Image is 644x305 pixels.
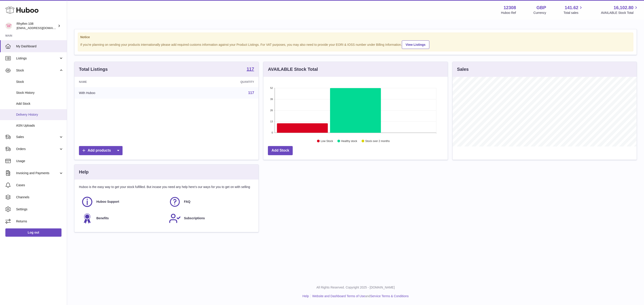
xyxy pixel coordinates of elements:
[312,294,365,298] a: Website and Dashboard Terms of Use
[74,87,172,99] td: With Huboo
[81,196,164,208] a: Huboo Support
[96,216,109,220] span: Benefits
[504,5,516,11] strong: 12308
[247,67,254,71] strong: 117
[563,11,583,15] span: Total sales
[80,40,631,49] div: If you're planning on sending your products internationally please add required customs informati...
[16,80,64,84] span: Stock
[365,140,390,143] text: Stock over 2 months
[16,91,64,95] span: Stock History
[321,140,333,143] text: Low Stock
[16,219,64,224] span: Returns
[601,11,639,15] span: AVAILABLE Stock Total
[16,68,59,73] span: Stock
[184,216,205,220] span: Subscriptions
[16,147,59,151] span: Orders
[601,5,639,15] a: 16,102.80 AVAILABLE Stock Total
[16,123,64,128] span: ASN Uploads
[16,135,59,139] span: Sales
[80,35,631,39] strong: Notice
[303,294,309,298] a: Help
[614,5,633,11] span: 16,102.80
[172,77,258,87] th: Quantity
[169,196,252,208] a: FAQ
[565,5,578,11] span: 141.62
[341,140,358,143] text: Healthy stock
[17,22,57,30] div: Rhythm 108
[5,228,61,236] a: Log out
[5,23,12,29] img: orders@rhythm108.com
[96,200,119,204] span: Huboo Support
[169,212,252,224] a: Subscriptions
[79,169,89,175] h3: Help
[268,66,318,72] h3: AVAILABLE Stock Total
[534,11,546,15] div: Currency
[270,109,273,112] text: 26
[16,195,64,199] span: Channels
[247,67,254,72] a: 117
[270,120,273,123] text: 13
[16,207,64,211] span: Settings
[270,98,273,100] text: 39
[311,294,409,298] li: and
[81,212,164,224] a: Benefits
[536,5,546,11] strong: GBP
[370,294,409,298] a: Service Terms & Conditions
[402,40,429,49] a: View Listings
[501,11,516,15] div: Huboo Ref
[16,171,59,175] span: Invoicing and Payments
[272,131,273,134] text: 0
[16,102,64,106] span: Add Stock
[268,146,293,155] a: Add Stock
[74,77,172,87] th: Name
[71,285,640,290] p: All Rights Reserved. Copyright 2025 - [DOMAIN_NAME]
[563,5,583,15] a: 141.62 Total sales
[17,26,66,30] span: [EMAIL_ADDRESS][DOMAIN_NAME]
[79,185,254,189] p: Huboo is the easy way to get your stock fulfilled. But incase you need any help here's our ways f...
[16,183,64,187] span: Cases
[270,87,273,89] text: 52
[248,91,254,95] a: 117
[16,159,64,163] span: Usage
[457,66,469,72] h3: Sales
[16,113,64,117] span: Delivery History
[16,44,64,48] span: My Dashboard
[184,200,191,204] span: FAQ
[79,66,108,72] h3: Total Listings
[16,56,59,61] span: Listings
[79,146,123,155] a: Add products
